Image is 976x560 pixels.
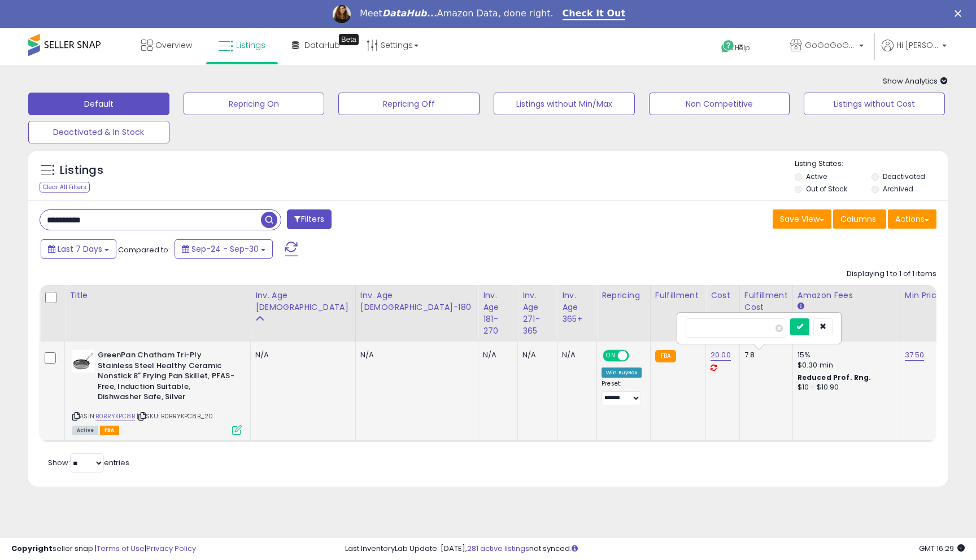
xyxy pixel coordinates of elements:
[798,301,804,312] small: Amazon Fees.
[358,28,427,62] a: Settings
[236,40,265,51] span: Listings
[28,93,169,115] button: Default
[58,243,102,255] span: Last 7 Days
[563,8,626,20] a: Check It Out
[494,93,635,115] button: Listings without Min/Max
[721,40,735,54] i: Get Help
[888,209,936,229] button: Actions
[304,40,340,51] span: DataHub
[655,350,676,362] small: FBA
[602,380,642,405] div: Preset:
[95,412,135,421] a: B0BRYKPC8B
[798,350,891,360] div: 15%
[735,43,750,53] span: Help
[712,31,772,65] a: Help
[806,184,847,194] label: Out of Stock
[72,350,242,434] div: ASIN:
[28,121,169,143] button: Deactivated & In Stock
[522,350,548,360] div: N/A
[338,93,480,115] button: Repricing Off
[60,163,103,178] h5: Listings
[628,351,646,361] span: OFF
[711,349,731,361] a: 20.00
[804,93,945,115] button: Listings without Cost
[805,40,856,51] span: GoGoGoGoneLLC
[744,350,784,360] div: 7.8
[905,290,963,301] div: Min Price
[522,290,552,337] div: Inv. Age 271-365
[184,93,325,115] button: Repricing On
[287,209,331,229] button: Filters
[155,40,192,51] span: Overview
[883,184,913,194] label: Archived
[833,209,886,229] button: Columns
[210,28,274,62] a: Listings
[333,5,351,23] img: Profile image for Georgie
[72,426,98,435] span: All listings currently available for purchase on Amazon
[806,172,827,181] label: Active
[602,290,646,301] div: Repricing
[339,34,359,45] div: Tooltip anchor
[905,349,925,361] a: 37.50
[483,350,509,360] div: N/A
[284,28,348,62] a: DataHub
[72,350,95,373] img: 31ZNCeYdzIL._SL40_.jpg
[840,213,876,225] span: Columns
[175,239,273,259] button: Sep-24 - Sep-30
[782,28,872,65] a: GoGoGoGoneLLC
[40,182,90,193] div: Clear All Filters
[711,290,735,301] div: Cost
[798,383,891,392] div: $10 - $10.90
[955,10,966,17] div: Close
[795,159,947,169] p: Listing States:
[562,350,588,360] div: N/A
[483,290,513,337] div: Inv. Age 181-270
[48,457,129,468] span: Show: entries
[655,290,701,301] div: Fulfillment
[360,350,469,360] div: N/A
[798,360,891,370] div: $0.30 min
[882,40,947,65] a: Hi [PERSON_NAME]
[847,269,936,279] div: Displaying 1 to 1 of 1 items
[191,243,259,255] span: Sep-24 - Sep-30
[896,40,939,51] span: Hi [PERSON_NAME]
[773,209,831,229] button: Save View
[744,290,788,313] div: Fulfillment Cost
[649,93,790,115] button: Non Competitive
[798,290,895,301] div: Amazon Fees
[798,373,872,382] b: Reduced Prof. Rng.
[100,426,119,435] span: FBA
[360,8,554,19] div: Meet Amazon Data, done right.
[382,8,437,19] i: DataHub...
[562,290,592,325] div: Inv. Age 365+
[41,239,116,259] button: Last 7 Days
[255,290,351,313] div: Inv. Age [DEMOGRAPHIC_DATA]
[883,172,925,181] label: Deactivated
[360,290,473,313] div: Inv. Age [DEMOGRAPHIC_DATA]-180
[602,368,642,378] div: Win BuyBox
[137,412,213,421] span: | SKU: B0BRYKPC8B_20
[255,350,347,360] div: N/A
[604,351,618,361] span: ON
[118,244,170,255] span: Compared to:
[98,350,235,405] b: GreenPan Chatham Tri-Ply Stainless Steel Healthy Ceramic Nonstick 8" Frying Pan Skillet, PFAS-Fre...
[883,76,948,86] span: Show Analytics
[133,28,201,62] a: Overview
[69,290,246,301] div: Title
